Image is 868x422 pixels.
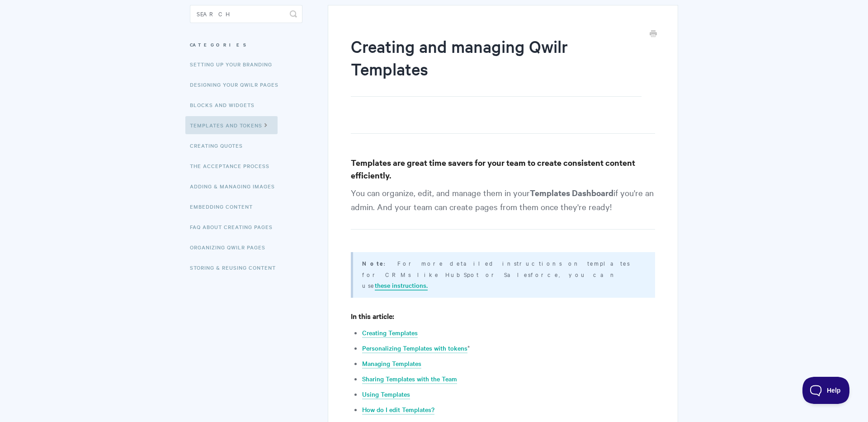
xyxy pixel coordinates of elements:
[190,177,282,195] a: Adding & Managing Images
[362,328,418,338] a: Creating Templates
[362,389,410,399] a: Using Templates
[190,157,276,175] a: The Acceptance Process
[190,136,250,155] a: Creating Quotes
[190,258,283,277] a: Storing & Reusing Content
[362,405,434,415] a: How do I edit Templates?
[802,377,850,404] iframe: Toggle Customer Support
[190,197,259,216] a: Embedding Content
[190,218,279,236] a: FAQ About Creating Pages
[190,75,285,94] a: Designing Your Qwilr Pages
[650,29,657,39] a: Print this Article
[351,35,642,97] h1: Creating and managing Qwilr Templates
[530,187,613,198] strong: Templates Dashboard
[190,5,302,23] input: Search
[351,186,655,230] p: You can organize, edit, and manage them in your if you're an admin. And your team can create page...
[375,281,428,291] a: these instructions.
[362,343,467,353] a: Personalizing Templates with tokens
[185,116,278,134] a: Templates and Tokens
[362,359,421,369] a: Managing Templates
[362,374,457,384] a: Sharing Templates with the Team
[190,55,279,73] a: Setting up your Branding
[190,238,272,256] a: Organizing Qwilr Pages
[351,311,394,321] strong: In this article:
[190,96,261,114] a: Blocks and Widgets
[351,156,655,182] h3: Templates are great time savers for your team to create consistent content efficiently.
[362,259,384,267] b: Note
[190,37,302,53] h3: Categories
[362,258,644,291] p: : For more detailed instructions on templates for CRMs like HubSpot or Salesforce, you can use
